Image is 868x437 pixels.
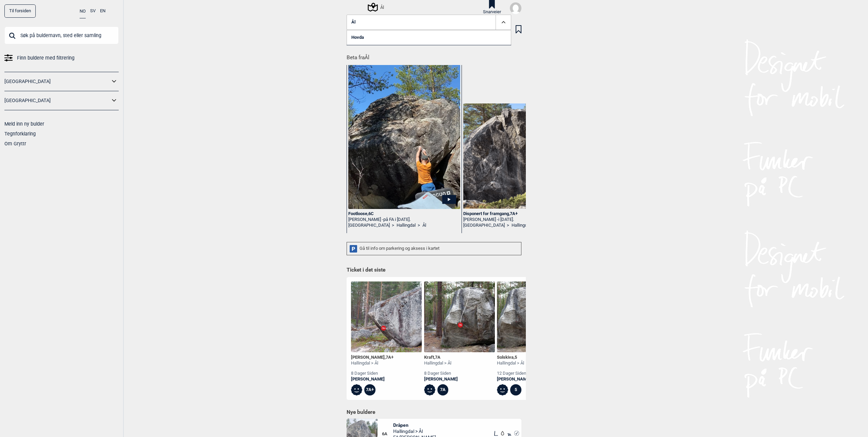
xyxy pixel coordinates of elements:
h1: Nye buldere [347,409,521,416]
div: Hallingdal > Ål [497,360,531,366]
div: Hallingdal > Ål [424,360,458,366]
span: Finn buldere med filtrering [17,53,74,63]
a: Tegnforklaring [4,131,36,136]
div: [PERSON_NAME] - [348,217,460,223]
img: User fallback1 [510,2,521,14]
a: [GEOGRAPHIC_DATA] [4,77,110,86]
span: i [DATE]. [498,217,514,222]
a: [GEOGRAPHIC_DATA] [4,96,110,106]
a: Finn buldere med filtrering [4,53,119,63]
a: Ål [422,223,426,228]
img: Daniel pa Disponert for framgang [463,103,575,209]
div: [PERSON_NAME] , [351,355,394,360]
a: Om Gryttr [4,141,26,146]
span: 7A+ [386,355,394,360]
span: 7A [435,355,440,360]
a: [PERSON_NAME] [351,376,394,382]
a: Hallingdal [397,223,416,228]
div: 8 dager siden [424,371,458,376]
h1: Ticket i det siste [347,266,521,274]
button: EN [100,4,105,18]
a: Til forsiden [4,4,36,18]
button: NO [80,4,86,18]
div: 5 [510,384,521,395]
div: Kraft , [424,355,458,360]
div: 12 dager siden [497,371,531,376]
div: [PERSON_NAME] - [463,217,575,223]
a: Hallingdal [512,223,531,228]
a: [PERSON_NAME] [497,376,531,382]
span: 6A [382,431,393,437]
div: Ål [369,3,384,11]
span: Hallingdal > Ål [393,428,436,434]
span: > [418,223,420,228]
span: Ål [351,20,355,25]
img: Kraft 211121 [424,281,495,352]
span: > [392,223,394,228]
a: [GEOGRAPHIC_DATA] [463,223,505,228]
a: Hovda [347,30,511,45]
div: Disponert for framgang , 7A+ [463,211,575,217]
img: Kristoffer pa Footloose [348,54,460,253]
h1: Beta fra Ål [347,50,526,62]
span: 5 [515,355,517,360]
div: Footloose , 6C [348,211,460,217]
img: Louis Arm strong [351,281,422,352]
div: Solskiva , [497,355,531,360]
input: Søk på buldernavn, sted eller samling [4,27,119,44]
img: Solskiva 211121 [497,281,568,352]
div: 7A+ [364,384,375,395]
a: [PERSON_NAME] [424,376,458,382]
a: Meld inn ny bulder [4,121,44,127]
span: Dråpen [393,422,436,428]
span: > [507,223,509,228]
a: [GEOGRAPHIC_DATA] [348,223,390,228]
div: 7A [437,384,449,395]
div: Hallingdal > Ål [351,360,394,366]
span: på FA i [DATE]. [383,217,411,222]
button: SV [90,4,96,18]
div: 8 dager siden [351,371,394,376]
button: Ål [347,15,511,30]
div: Gå til info om parkering og aksess i kartet [347,242,521,255]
